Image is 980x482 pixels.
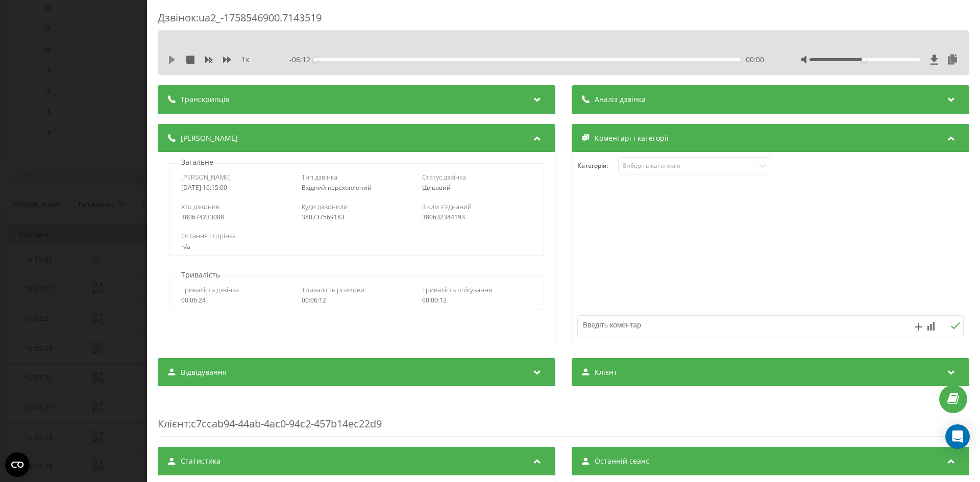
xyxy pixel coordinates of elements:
span: Останній сеанс [595,456,649,466]
span: Транскрипція [181,94,230,105]
span: Хто дзвонив [181,202,219,211]
span: - 06:12 [289,55,315,65]
div: 380632344193 [422,214,532,221]
span: Цільовий [422,183,451,192]
span: Вхідний перехоплений [302,183,372,192]
span: Клієнт [595,367,617,377]
div: 00:06:12 [302,297,411,304]
span: 1 x [241,55,249,65]
span: Аналіз дзвінка [595,94,646,105]
div: Accessibility label [313,58,317,62]
span: Куди дзвонили [302,202,348,211]
span: Відвідування [181,367,227,377]
div: Виберіть категорію [622,162,750,170]
div: Дзвінок : ua2_-1758546900.7143519 [158,11,969,31]
div: 380674233088 [181,214,291,221]
span: Тривалість розмови [302,285,364,294]
span: Статус дзвінка [422,172,466,182]
div: [DATE] 16:15:00 [181,184,291,191]
span: Тип дзвінка [302,172,337,182]
div: Open Intercom Messenger [945,424,970,449]
button: Open CMP widget [5,452,30,477]
div: n/a [181,243,531,250]
span: Коментарі і категорії [595,133,669,143]
h4: Категорія : [577,162,618,169]
p: Загальне [179,157,216,167]
div: 00:06:24 [181,297,291,304]
div: 00:00:12 [422,297,532,304]
div: 380737569183 [302,214,411,221]
span: Тривалість очікування [422,285,492,294]
span: Остання сторінка [181,231,236,240]
span: З ким з'єднаний [422,202,472,211]
span: Клієнт [158,417,188,430]
p: Тривалість [179,270,223,280]
span: Статистика [181,456,220,466]
span: [PERSON_NAME] [181,172,231,182]
span: Тривалість дзвінка [181,285,239,294]
div: : c7ccab94-44ab-4ac0-94c2-457b14ec22d9 [158,396,969,437]
span: [PERSON_NAME] [181,133,238,143]
span: 00:00 [746,55,764,65]
div: Accessibility label [862,58,866,62]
